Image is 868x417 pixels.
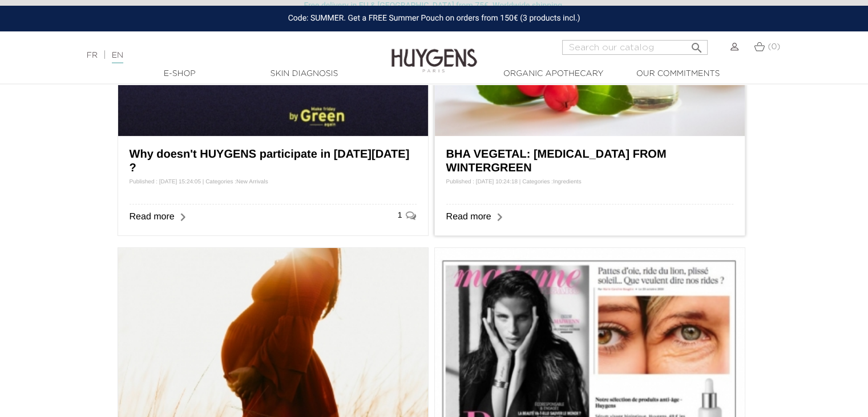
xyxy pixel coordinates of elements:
span: (0) [768,43,780,51]
button:  [686,37,706,52]
a: New Arrivals [236,179,268,185]
a: Our commitments [621,68,735,80]
a: FR [87,51,98,59]
span: Published : [DATE] 10:24:18 | Categories : [446,179,582,185]
a: Organic Apothecary [496,68,611,80]
a: 1 [398,210,402,220]
a: Read more [446,212,491,222]
input: Search [562,40,708,55]
span: Published : [DATE] 15:24:05 | Categories : [130,179,268,185]
i:  [689,38,703,51]
a: Why doesn't HUYGENS participate in [DATE][DATE] ? [130,148,410,174]
img: Huygens [391,30,477,74]
a: Read more [130,212,175,222]
a: Ingredients [553,179,581,185]
div: | [81,49,353,62]
a: Skin Diagnosis [247,68,361,80]
a: E-Shop [123,68,237,80]
a: BHA VEGETAL: [MEDICAL_DATA] FROM WINTERGREEN [446,148,667,174]
a: EN [112,51,123,63]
